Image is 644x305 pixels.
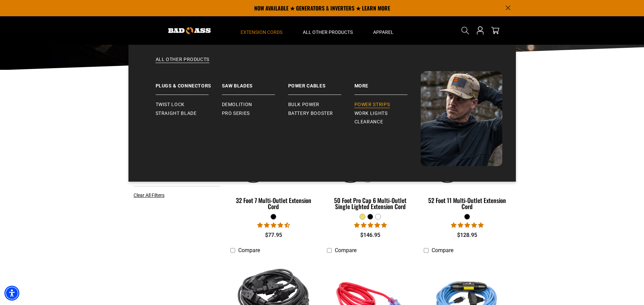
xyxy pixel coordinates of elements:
span: Battery Booster [288,110,333,117]
img: Bad Ass Extension Cords [168,27,211,34]
span: Demolition [222,102,252,108]
span: Straight Blade [156,110,197,117]
a: Saw Blades [222,71,288,95]
a: Pro Series [222,109,288,118]
summary: All Other Products [293,16,363,45]
a: Plugs & Connectors [156,71,222,95]
a: Clear All Filters [134,192,167,199]
a: Straight Blade [156,109,222,118]
a: Clearance [354,118,421,126]
span: Compare [432,247,453,253]
div: $77.95 [230,231,317,239]
a: Bulk Power [288,100,354,109]
a: Twist Lock [156,100,222,109]
span: Clear All Filters [134,192,164,198]
div: $128.95 [424,231,510,239]
span: Twist Lock [156,102,185,108]
span: Work Lights [354,110,388,117]
a: All Other Products [142,56,502,71]
span: Compare [335,247,356,253]
div: 50 Foot Pro Cap 6 Multi-Outlet Single Lighted Extension Cord [327,197,414,209]
summary: Apparel [363,16,404,45]
summary: Extension Cords [230,16,293,45]
a: Power Cables [288,71,354,95]
div: Accessibility Menu [4,286,19,301]
summary: Search [460,25,471,36]
span: Power Strips [354,102,390,108]
span: 4.80 stars [354,222,387,228]
span: Apparel [373,29,394,35]
a: cart [490,26,501,35]
span: Clearance [354,119,383,125]
span: All Other Products [303,29,353,35]
span: Pro Series [222,110,250,117]
a: Open this option [475,16,486,45]
span: 4.68 stars [257,222,290,228]
div: 32 Foot 7 Multi-Outlet Extension Cord [230,197,317,209]
span: 4.95 stars [451,222,484,228]
a: Demolition [222,100,288,109]
span: Extension Cords [241,29,282,35]
a: Work Lights [354,109,421,118]
img: Bad Ass Extension Cords [421,71,502,166]
span: Bulk Power [288,102,319,108]
div: 52 Foot 11 Multi-Outlet Extension Cord [424,197,510,209]
div: $146.95 [327,231,414,239]
a: Power Strips [354,100,421,109]
a: Battery Booster More Power Strips [354,71,421,95]
span: Compare [238,247,260,253]
a: Battery Booster [288,109,354,118]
